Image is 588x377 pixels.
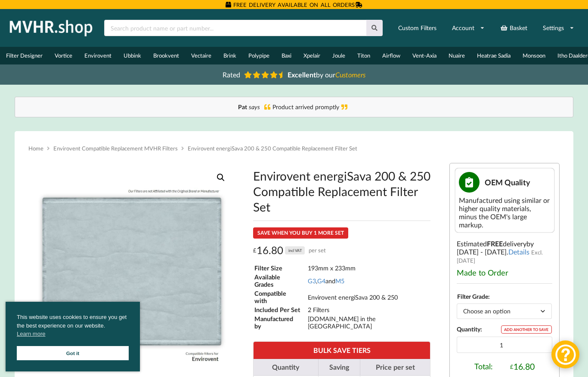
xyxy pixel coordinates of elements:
input: Search product name or part number... [104,20,366,36]
td: Included Per Set [254,306,306,314]
td: Manufactured by [254,315,306,330]
td: Compatible with [254,289,306,305]
a: Home [28,145,43,152]
div: 16.80 [510,362,535,371]
div: cookieconsent [6,302,140,371]
a: Ubbink [118,47,147,64]
a: Nuaire [443,47,471,64]
a: Brookvent [147,47,185,64]
span: by our [288,70,365,79]
a: Brink [217,47,242,64]
th: BULK SAVE TIERS [254,342,430,359]
a: G4 [317,277,325,285]
a: Account [446,20,490,36]
img: mvhr.shop.png [6,17,96,39]
th: Price per set [360,359,430,376]
a: Vectaire [185,47,217,64]
td: Envirovent energiSava 200 & 250 [307,289,430,305]
a: Vortice [49,47,78,64]
a: Titon [351,47,376,64]
td: 193mm x 233mm [307,264,430,272]
span: £ [253,244,257,257]
div: 16.80 [253,244,326,257]
td: [DOMAIN_NAME] in the [GEOGRAPHIC_DATA] [307,315,430,330]
div: ADD ANOTHER TO SAVE [501,325,552,334]
b: Excellent [288,70,316,79]
b: Pat [238,103,247,110]
i: Customers [335,70,365,79]
a: Monsoon [517,47,551,64]
a: Heatrae Sadia [471,47,517,64]
span: Rated [223,70,240,79]
label: Filter Grade [457,293,488,300]
a: Custom Filters [393,20,442,36]
a: Envirovent Compatible Replacement MVHR Filters [53,145,178,152]
input: Product quantity [457,337,552,353]
div: SAVE WHEN YOU BUY 1 MORE SET [253,227,348,239]
th: Saving [318,359,360,376]
a: Polypipe [242,47,275,64]
a: Baxi [275,47,297,64]
a: Settings [537,20,580,36]
h1: Envirovent energiSava 200 & 250 Compatible Replacement Filter Set [253,168,430,215]
div: Manufactured using similar or higher quality materials, minus the OEM's large markup. [459,196,551,229]
a: Got it cookie [17,346,129,360]
span: OEM Quality [485,178,530,187]
span: per set [309,244,326,257]
td: Filter Size [254,264,306,272]
a: G3 [308,277,316,285]
a: Xpelair [297,47,326,64]
a: cookies - Learn more [17,330,45,338]
i: says [249,103,260,110]
div: Product arrived promptly [24,103,564,111]
span: by [DATE] - [DATE] [457,239,534,256]
span: Total: [474,362,493,371]
a: Vent-Axia [406,47,443,64]
span: £ [510,363,514,370]
a: View full-screen image gallery [213,170,229,185]
span: This website uses cookies to ensure you get the best experience on our website. [17,313,129,340]
a: Airflow [376,47,406,64]
a: Rated Excellentby ourCustomers [217,67,371,82]
td: Available Grades [254,273,306,288]
a: Joule [326,47,351,64]
a: M5 [335,277,344,285]
td: 2 Filters [307,306,430,314]
span: Envirovent energiSava 200 & 250 Compatible Replacement Filter Set [188,145,357,152]
a: Basket [495,20,533,36]
b: FREE [487,239,503,248]
td: , and [307,273,430,288]
div: Made to Order [457,268,552,277]
a: Details [508,248,529,256]
div: incl VAT [285,246,305,254]
th: Quantity [254,359,318,376]
a: Envirovent [78,47,118,64]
